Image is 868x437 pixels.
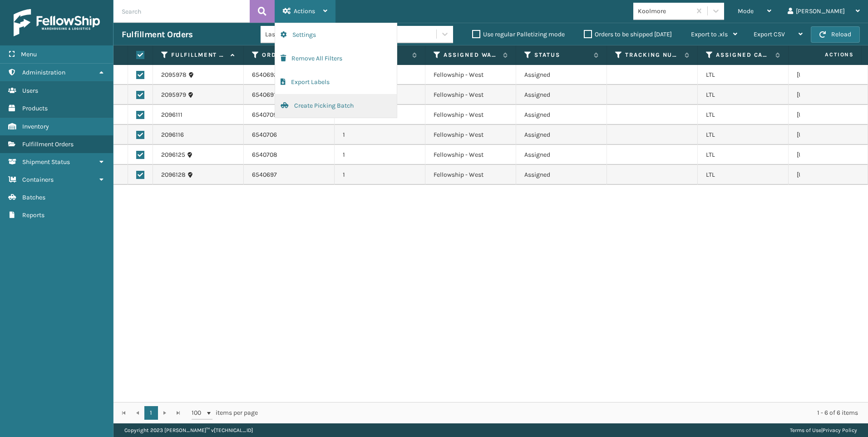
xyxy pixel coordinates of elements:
a: 2095979 [161,90,186,99]
span: Containers [22,176,54,184]
td: LTL [698,165,789,185]
span: Mode [738,7,754,15]
td: LTL [698,85,789,105]
button: Create Picking Batch [275,94,397,118]
button: Export Labels [275,70,397,94]
span: Batches [22,194,45,201]
a: 2096111 [161,110,182,119]
a: Privacy Policy [823,427,857,433]
label: Orders to be shipped [DATE] [584,30,672,38]
td: Fellowship - West [425,165,516,185]
td: Assigned [516,85,607,105]
p: Copyright 2023 [PERSON_NAME]™ v [TECHNICAL_ID] [124,423,253,437]
button: Remove All Filters [275,47,397,70]
td: 6540709 [244,105,335,125]
div: 1 - 6 of 6 items [271,408,858,417]
td: Assigned [516,125,607,145]
td: Assigned [516,165,607,185]
span: Actions [294,7,315,15]
td: Fellowship - West [425,145,516,165]
label: Assigned Carrier Service [716,51,771,59]
label: Assigned Warehouse [444,51,498,59]
td: Assigned [516,145,607,165]
a: 2095978 [161,70,187,79]
td: Fellowship - West [425,125,516,145]
span: Menu [21,50,37,58]
span: Shipment Status [22,158,70,166]
td: 6540691 [244,85,335,105]
span: Administration [22,69,65,76]
span: items per page [192,406,258,420]
td: 6540692 [244,65,335,85]
div: Last 90 Days [265,30,335,39]
a: 2096128 [161,170,186,179]
label: Use regular Palletizing mode [472,30,565,38]
span: Actions [796,47,859,62]
button: Reload [811,26,860,43]
span: Fulfillment Orders [22,140,74,148]
td: LTL [698,105,789,125]
td: 6540697 [244,165,335,185]
td: LTL [698,65,789,85]
label: Fulfillment Order Id [171,51,226,59]
td: 1 [335,145,425,165]
a: 2096125 [161,150,185,159]
span: Inventory [22,123,49,130]
img: logo [14,9,100,36]
span: Reports [22,211,44,219]
td: LTL [698,145,789,165]
span: Export CSV [754,30,785,38]
td: 6540706 [244,125,335,145]
td: Assigned [516,105,607,125]
td: Fellowship - West [425,65,516,85]
td: Fellowship - West [425,85,516,105]
label: Tracking Number [625,51,680,59]
a: 1 [144,406,158,420]
span: Export to .xls [691,30,728,38]
label: Status [534,51,589,59]
button: Settings [275,23,397,47]
div: Koolmore [638,6,692,16]
span: Products [22,104,48,112]
a: 2096116 [161,130,184,139]
div: | [790,423,857,437]
td: 1 [335,125,425,145]
td: Assigned [516,65,607,85]
label: Order Number [262,51,317,59]
h3: Fulfillment Orders [122,29,192,40]
span: 100 [192,408,205,417]
td: Fellowship - West [425,105,516,125]
span: Users [22,87,38,94]
td: 1 [335,165,425,185]
td: 6540708 [244,145,335,165]
a: Terms of Use [790,427,821,433]
td: LTL [698,125,789,145]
